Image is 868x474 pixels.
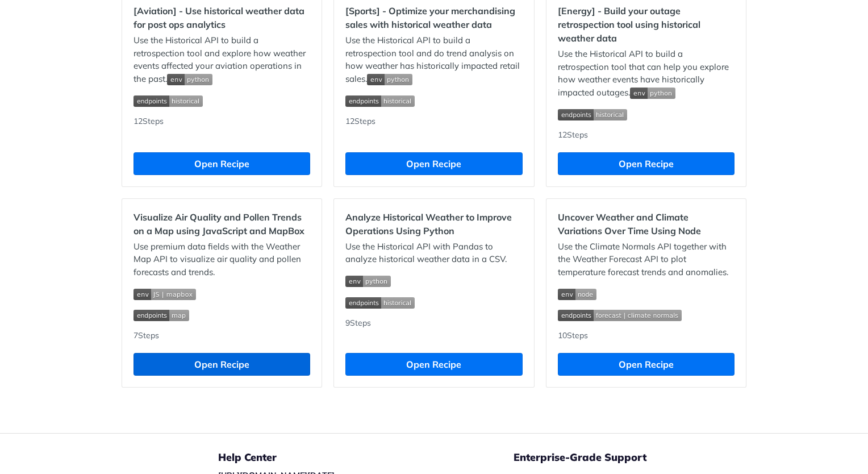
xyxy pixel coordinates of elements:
[558,129,735,141] div: 12 Steps
[345,34,522,85] p: Use the Historical API to build a retrospection tool and do trend analysis on how weather has his...
[133,289,196,300] img: env
[345,317,522,342] div: 9 Steps
[630,88,675,99] img: env
[218,451,514,464] h5: Help Center
[558,310,682,321] img: endpoint
[558,4,735,45] h2: [Energy] - Build your outage retrospection tool using historical weather data
[133,330,310,342] div: 7 Steps
[133,240,310,279] p: Use premium data fields with the Weather Map API to visualize air quality and pollen forecasts an...
[167,73,212,84] span: Expand image
[133,152,310,175] button: Open Recipe
[345,115,522,141] div: 12 Steps
[133,115,310,141] div: 12 Steps
[167,74,212,85] img: env
[133,4,310,31] h2: [Aviation] - Use historical weather data for post ops analytics
[558,210,735,238] h2: Uncover Weather and Climate Variations Over Time Using Node
[630,87,675,98] span: Expand image
[558,330,735,342] div: 10 Steps
[558,309,735,322] span: Expand image
[558,287,735,300] span: Expand image
[345,275,522,288] span: Expand image
[133,210,310,238] h2: Visualize Air Quality and Pollen Trends on a Map using JavaScript and MapBox
[345,152,522,175] button: Open Recipe
[133,353,310,376] button: Open Recipe
[133,310,189,321] img: endpoint
[367,73,412,84] span: Expand image
[558,48,735,99] p: Use the Historical API to build a retrospection tool that can help you explore how weather events...
[345,210,522,238] h2: Analyze Historical Weather to Improve Operations Using Python
[345,353,522,376] button: Open Recipe
[345,240,522,266] p: Use the Historical API with Pandas to analyze historical weather data in a CSV.
[558,109,627,120] img: endpoint
[345,95,415,107] img: endpoint
[558,152,735,175] button: Open Recipe
[133,94,310,107] span: Expand image
[345,4,522,31] h2: [Sports] - Optimize your merchandising sales with historical weather data
[558,240,735,279] p: Use the Climate Normals API together with the Weather Forecast API to plot temperature forecast t...
[133,309,310,322] span: Expand image
[345,296,522,309] span: Expand image
[345,297,415,309] img: endpoint
[133,34,310,85] p: Use the Historical API to build a retrospection tool and explore how weather events affected your...
[133,95,203,107] img: endpoint
[345,276,391,287] img: env
[133,287,310,300] span: Expand image
[367,74,412,85] img: env
[558,107,735,120] span: Expand image
[514,451,779,464] h5: Enterprise-Grade Support
[558,353,735,376] button: Open Recipe
[345,94,522,107] span: Expand image
[558,289,596,300] img: env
